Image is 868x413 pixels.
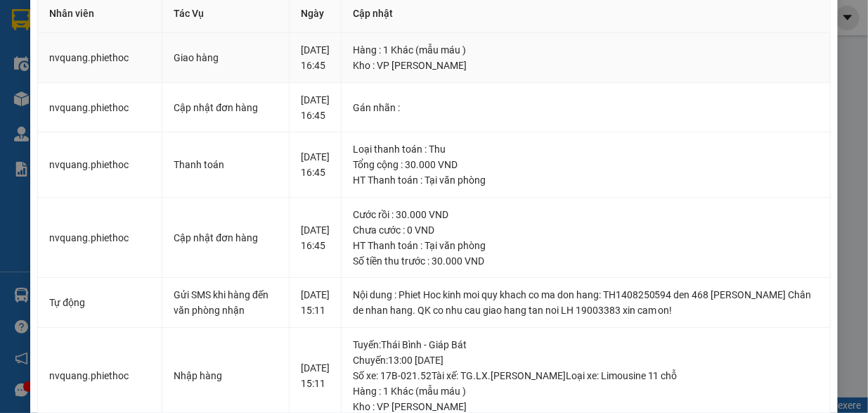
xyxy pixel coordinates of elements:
td: nvquang.phiethoc [38,83,162,133]
td: nvquang.phiethoc [38,132,162,198]
div: Nhập hàng [174,368,278,383]
div: [DATE] 15:11 [301,287,330,318]
div: Thanh toán [174,157,278,172]
div: Gán nhãn : [353,100,819,115]
div: [DATE] 16:45 [301,222,330,253]
td: nvquang.phiethoc [38,198,162,279]
div: Giao hàng [174,50,278,65]
div: Chưa cước : 0 VND [353,222,819,238]
div: Số tiền thu trước : 30.000 VND [353,253,819,269]
div: Kho : VP [PERSON_NAME] [353,58,819,73]
div: HT Thanh toán : Tại văn phòng [353,172,819,188]
div: Tuyến : Thái Bình - Giáp Bát Chuyến: 13:00 [DATE] Số xe: 17B-021.52 Tài xế: TG.LX.[PERSON_NAME] L... [353,337,819,383]
td: Tự động [38,278,162,328]
div: Hàng : 1 Khác (mẫu máu ) [353,42,819,58]
div: HT Thanh toán : Tại văn phòng [353,238,819,253]
div: Cước rồi : 30.000 VND [353,207,819,222]
div: [DATE] 16:45 [301,42,330,73]
div: Tổng cộng : 30.000 VND [353,157,819,172]
div: [DATE] 16:45 [301,149,330,180]
div: [DATE] 15:11 [301,360,330,391]
div: Cập nhật đơn hàng [174,100,278,115]
div: Cập nhật đơn hàng [174,230,278,246]
div: Loại thanh toán : Thu [353,141,819,157]
div: Gửi SMS khi hàng đến văn phòng nhận [174,287,278,318]
div: Hàng : 1 Khác (mẫu máu ) [353,383,819,399]
div: [DATE] 16:45 [301,92,330,123]
div: Nội dung : Phiet Hoc kinh moi quy khach co ma don hang: TH1408250594 den 468 [PERSON_NAME] Chân d... [353,287,819,318]
td: nvquang.phiethoc [38,33,162,83]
